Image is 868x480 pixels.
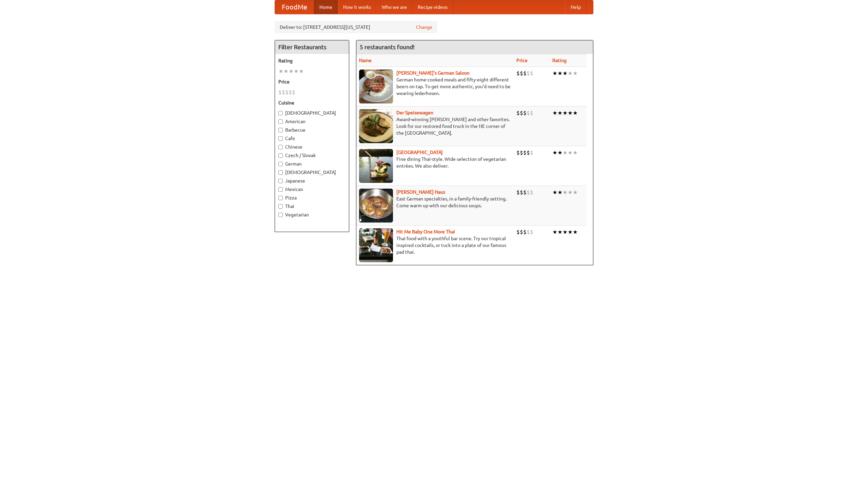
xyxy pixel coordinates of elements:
li: ★ [299,68,304,75]
input: Vegetarian [278,213,283,217]
a: Der Speisewagen [396,110,433,115]
li: $ [527,228,530,236]
li: $ [530,189,533,196]
li: $ [520,189,523,196]
label: Barbecue [278,127,346,133]
li: ★ [563,228,568,236]
input: Czech / Slovak [278,153,283,158]
li: ★ [552,228,557,236]
a: Change [416,24,432,31]
a: Home [314,0,338,14]
a: Hit Me Baby One More Thai [396,229,455,234]
label: German [278,160,346,167]
input: Japanese [278,179,283,183]
a: [PERSON_NAME] Haus [396,189,445,195]
img: speisewagen.jpg [359,109,393,143]
li: $ [520,149,523,156]
li: ★ [557,70,563,77]
li: $ [523,189,527,196]
input: Mexican [278,187,283,192]
li: ★ [563,189,568,196]
li: ★ [552,109,557,117]
p: German home-cooked meals and fifty-eight different beers on tap. To get more authentic, you'd nee... [359,76,511,97]
li: ★ [557,109,563,117]
li: ★ [568,228,573,236]
input: German [278,162,283,166]
a: How it works [338,0,376,14]
li: $ [516,149,520,156]
h5: Cuisine [278,99,346,106]
li: $ [530,70,533,77]
li: ★ [573,70,578,77]
label: American [278,118,346,125]
label: Vegetarian [278,211,346,218]
li: $ [516,109,520,117]
li: $ [516,70,520,77]
li: ★ [557,149,563,156]
img: babythai.jpg [359,228,393,262]
input: Cafe [278,136,283,141]
li: $ [523,109,527,117]
li: ★ [563,70,568,77]
li: ★ [563,109,568,117]
a: Name [359,58,372,63]
ng-pluralize: 5 restaurants found! [360,44,415,50]
li: ★ [568,189,573,196]
li: ★ [568,149,573,156]
li: ★ [289,68,294,75]
p: Fine dining Thai-style. Wide selection of vegetarian entrées. We also deliver. [359,156,511,169]
li: ★ [573,228,578,236]
li: $ [530,109,533,117]
img: kohlhaus.jpg [359,189,393,223]
input: Chinese [278,145,283,149]
p: East German specialties, in a family-friendly setting. Come warm up with our delicious soups. [359,195,511,209]
b: [GEOGRAPHIC_DATA] [396,150,443,155]
li: $ [292,89,295,96]
a: Recipe videos [412,0,453,14]
li: ★ [278,68,283,75]
label: Thai [278,203,346,210]
a: Price [516,58,528,63]
li: ★ [552,70,557,77]
a: Help [565,0,586,14]
li: $ [289,89,292,96]
a: Rating [552,58,567,63]
li: ★ [573,149,578,156]
li: $ [520,228,523,236]
label: Cafe [278,135,346,142]
li: ★ [568,70,573,77]
li: $ [527,70,530,77]
li: ★ [568,109,573,117]
p: Thai food with a youthful bar scene. Try our tropical inspired cocktails, or tuck into a plate of... [359,235,511,255]
a: FoodMe [275,0,314,14]
input: [DEMOGRAPHIC_DATA] [278,111,283,115]
li: $ [527,109,530,117]
h4: Filter Restaurants [275,40,349,54]
p: Award-winning [PERSON_NAME] and other favorites. Look for our restored food truck in the NE corne... [359,116,511,136]
li: ★ [283,68,289,75]
h5: Rating [278,57,346,64]
li: $ [516,189,520,196]
input: American [278,119,283,124]
li: $ [523,149,527,156]
li: $ [530,228,533,236]
img: esthers.jpg [359,70,393,103]
li: $ [527,189,530,196]
input: Barbecue [278,128,283,132]
a: [PERSON_NAME]'s German Saloon [396,70,470,76]
input: [DEMOGRAPHIC_DATA] [278,170,283,175]
label: Japanese [278,177,346,184]
label: Pizza [278,194,346,201]
li: ★ [573,109,578,117]
img: satay.jpg [359,149,393,183]
h5: Price [278,78,346,85]
li: ★ [552,149,557,156]
li: $ [278,89,282,96]
label: [DEMOGRAPHIC_DATA] [278,110,346,116]
li: ★ [563,149,568,156]
li: ★ [294,68,299,75]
